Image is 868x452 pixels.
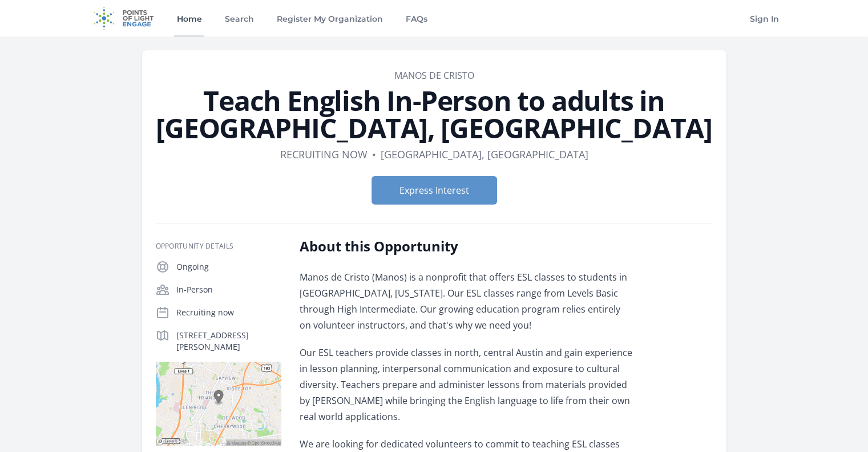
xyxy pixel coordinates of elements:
[300,345,633,425] p: Our ESL teachers provide classes in north, central Austin and gain experience in lesson planning,...
[176,284,281,295] p: In-Person
[381,146,588,162] dd: [GEOGRAPHIC_DATA], [GEOGRAPHIC_DATA]
[176,307,281,318] p: Recruiting now
[372,176,497,205] button: Express Interest
[280,146,368,162] dd: Recruiting now
[156,362,281,446] img: Map
[300,269,633,333] p: Manos de Cristo (Manos) is a nonprofit that offers ESL classes to students in [GEOGRAPHIC_DATA], ...
[176,330,281,353] p: [STREET_ADDRESS][PERSON_NAME]
[372,146,376,162] div: •
[300,237,633,255] h2: About this Opportunity
[156,242,281,251] h3: Opportunity Details
[176,261,281,273] p: Ongoing
[394,69,474,82] a: Manos de Cristo
[156,87,713,142] h1: Teach English In-Person to adults in [GEOGRAPHIC_DATA], [GEOGRAPHIC_DATA]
